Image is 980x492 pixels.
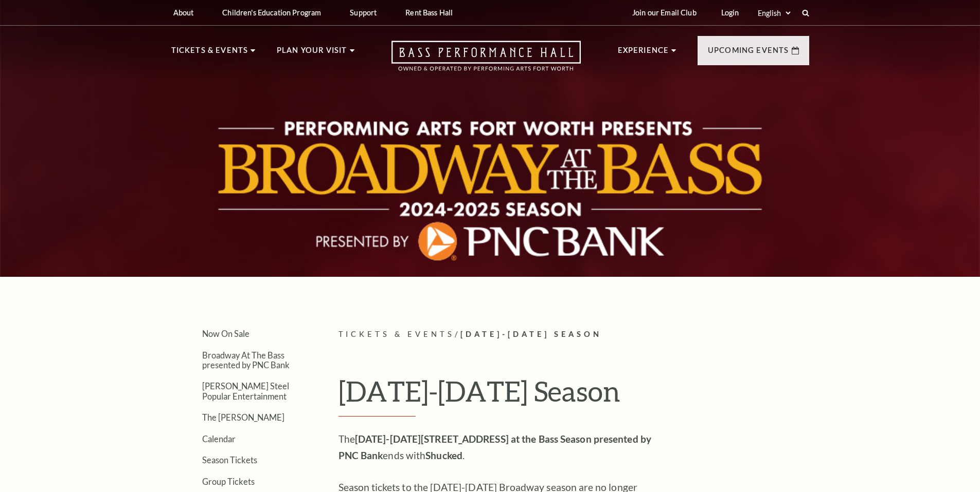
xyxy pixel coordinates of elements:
a: Group Tickets [202,477,255,486]
p: About [173,8,194,17]
span: [DATE]-[DATE] Season [460,330,602,338]
strong: [DATE]-[DATE][STREET_ADDRESS] at the Bass Season presented by PNC Bank [338,433,651,461]
p: Plan Your Visit [277,44,347,63]
p: Experience [618,44,669,63]
a: Broadway At The Bass presented by PNC Bank [202,350,290,370]
a: [PERSON_NAME] Steel Popular Entertainment [202,381,289,401]
a: Calendar [202,434,236,444]
h1: [DATE]-[DATE] Season [338,374,809,417]
p: Children's Education Program [222,8,321,17]
a: The [PERSON_NAME] [202,412,284,422]
a: Now On Sale [202,329,250,338]
p: Upcoming Events [708,44,789,63]
select: Select: [756,8,792,18]
span: Tickets & Events [338,330,455,338]
p: Support [350,8,377,17]
a: Season Tickets [202,455,257,465]
p: The ends with . [338,431,673,464]
strong: Shucked [425,449,462,461]
p: Tickets & Events [171,44,248,63]
p: / [338,328,809,341]
p: Rent Bass Hall [405,8,453,17]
